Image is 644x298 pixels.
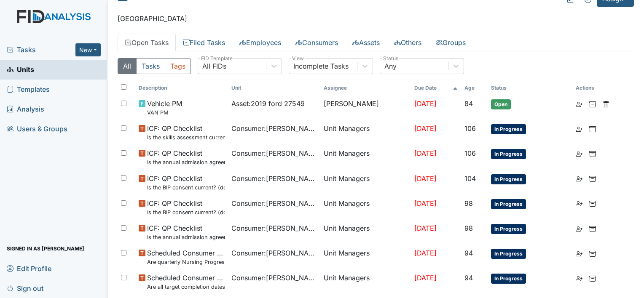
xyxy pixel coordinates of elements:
small: Is the annual admission agreement current? (document the date in the comment section) [147,158,225,166]
th: Toggle SortBy [488,81,572,95]
th: Toggle SortBy [411,81,461,95]
span: Consumer : [PERSON_NAME] [231,198,317,208]
span: ICF: QP Checklist Is the BIP consent current? (document the date, BIP number in the comment section) [147,173,225,192]
span: ICF: QP Checklist Is the skills assessment current? (document the date in the comment section) [147,123,225,141]
span: [DATE] [414,249,437,257]
span: ICF: QP Checklist Is the BIP consent current? (document the date, BIP number in the comment section) [147,198,225,216]
small: VAN PM [147,109,182,117]
div: Incomplete Tasks [293,61,349,71]
a: Archive [589,123,596,133]
span: Consumer : [PERSON_NAME] [231,223,317,233]
th: Toggle SortBy [228,81,321,95]
a: Delete [603,98,609,109]
span: Units [7,63,34,76]
td: Unit Managers [320,220,411,245]
small: Is the BIP consent current? (document the date, BIP number in the comment section) [147,184,225,192]
a: Archive [589,98,596,109]
span: [DATE] [414,224,437,232]
span: 98 [464,199,473,208]
td: Unit Managers [320,195,411,220]
span: Asset : 2019 ford 27549 [231,98,305,109]
span: Analysis [7,103,44,116]
span: Scheduled Consumer Chart Review Are quarterly Nursing Progress Notes/Visual Assessments completed... [147,248,225,266]
span: 106 [464,149,476,157]
button: Tags [165,58,191,74]
small: Is the skills assessment current? (document the date in the comment section) [147,133,225,141]
td: Unit Managers [320,120,411,145]
td: [PERSON_NAME] [320,95,411,120]
small: Is the annual admission agreement current? (document the date in the comment section) [147,233,225,241]
td: Unit Managers [320,170,411,195]
span: 104 [464,174,476,183]
th: Toggle SortBy [135,81,228,95]
span: [DATE] [414,99,437,108]
span: [DATE] [414,174,437,183]
a: Open Tasks [118,34,176,51]
span: Edit Profile [7,262,51,275]
span: 106 [464,124,476,133]
a: Archive [589,198,596,208]
span: Consumer : [PERSON_NAME] [231,148,317,158]
span: [DATE] [414,274,437,282]
a: Archive [589,223,596,233]
span: 98 [464,224,473,232]
div: Any [384,61,397,71]
span: In Progress [491,124,526,134]
span: [DATE] [414,199,437,208]
a: Groups [429,34,473,51]
small: Is the BIP consent current? (document the date, BIP number in the comment section) [147,208,225,216]
div: Type filter [118,58,191,74]
div: All FIDs [202,61,226,71]
a: Assets [345,34,387,51]
span: Signed in as [PERSON_NAME] [7,242,84,255]
span: In Progress [491,199,526,209]
span: In Progress [491,249,526,259]
span: Vehicle PM VAN PM [147,98,182,117]
span: Scheduled Consumer Chart Review Are all target completion dates current (not expired)? [147,273,225,291]
a: Consumers [288,34,345,51]
span: 94 [464,249,473,257]
span: 84 [464,99,473,108]
input: Toggle All Rows Selected [121,84,126,90]
span: 94 [464,274,473,282]
small: Are quarterly Nursing Progress Notes/Visual Assessments completed by the end of the month followi... [147,258,225,266]
a: Archive [589,173,596,184]
th: Actions [572,81,614,95]
td: Unit Managers [320,269,411,294]
span: [DATE] [414,149,437,157]
span: Consumer : [PERSON_NAME] [231,123,317,133]
a: Filed Tasks [176,34,232,51]
button: Tasks [136,58,165,74]
small: Are all target completion dates current (not expired)? [147,283,225,291]
span: [DATE] [414,124,437,133]
button: New [75,43,101,56]
th: Toggle SortBy [461,81,488,95]
span: Consumer : [PERSON_NAME] [231,173,317,184]
td: Unit Managers [320,245,411,269]
span: In Progress [491,174,526,184]
span: Users & Groups [7,122,67,136]
td: Unit Managers [320,145,411,170]
span: Consumer : [PERSON_NAME] [231,273,317,283]
a: Others [387,34,429,51]
span: In Progress [491,224,526,234]
span: In Progress [491,274,526,284]
a: Archive [589,148,596,158]
a: Employees [232,34,288,51]
p: [GEOGRAPHIC_DATA] [118,13,634,24]
span: Open [491,99,511,109]
a: Archive [589,248,596,258]
th: Assignee [320,81,411,95]
span: Templates [7,83,50,96]
span: In Progress [491,149,526,159]
a: Tasks [7,45,75,55]
a: Archive [589,273,596,283]
span: ICF: QP Checklist Is the annual admission agreement current? (document the date in the comment se... [147,223,225,241]
button: All [118,58,137,74]
span: Consumer : [PERSON_NAME] [231,248,317,258]
span: Sign out [7,282,43,295]
span: ICF: QP Checklist Is the annual admission agreement current? (document the date in the comment se... [147,148,225,166]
